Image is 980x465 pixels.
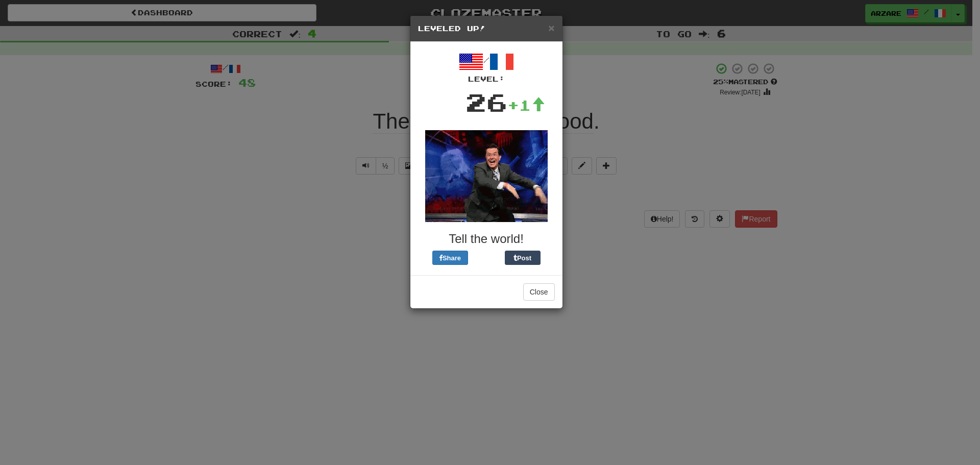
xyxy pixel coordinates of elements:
[425,130,548,222] img: colbert-d8d93119554e3a11f2fb50df59d9335a45bab299cf88b0a944f8a324a1865a88.gif
[465,84,507,120] div: 26
[432,251,468,265] button: Share
[418,23,555,34] h5: Leveled Up!
[468,251,505,265] iframe: X Post Button
[507,95,545,115] div: +1
[548,22,554,33] button: Close
[418,50,555,84] div: /
[548,22,554,34] span: ×
[418,232,555,246] h3: Tell the world!
[505,251,541,265] button: Post
[523,283,555,301] button: Close
[418,74,555,84] div: Level:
